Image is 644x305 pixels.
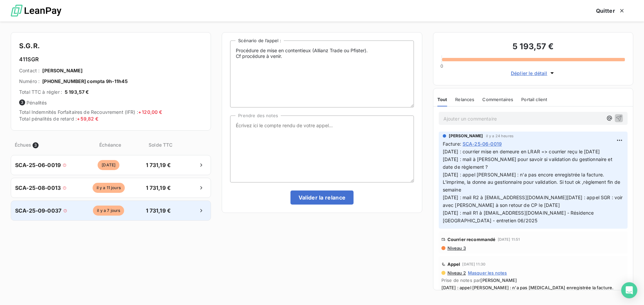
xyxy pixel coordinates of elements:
[141,161,176,169] span: 1 731,19 €
[521,97,547,102] span: Portail client
[33,142,39,148] span: 3
[486,134,514,138] span: il y a 24 heures
[588,4,633,18] button: Quitter
[19,89,62,95] span: Total TTC à régler :
[19,41,203,51] h4: S.G.R.
[19,116,98,122] span: Total pénalités de retard :
[42,78,128,85] span: [PHONE_NUMBER] compta 9h-11h45
[19,78,40,85] span: Numéro :
[77,116,98,122] span: + 59,82 €
[19,67,40,74] span: Contact :
[480,278,517,283] span: [PERSON_NAME]
[441,278,625,283] span: Prise de notes par
[19,99,203,106] span: Pénalités
[15,161,61,169] span: SCA-25-06-0019
[447,270,466,276] span: Niveau 2
[443,149,624,223] span: [DATE] : courrier mise en demeure en LRAR => courrier reçu le [DATE] [DATE] : mail à [PERSON_NAME...
[509,69,557,77] button: Déplier le détail
[447,245,466,251] span: Niveau 3
[143,141,178,148] span: Solde TTC
[511,70,547,77] span: Déplier le détail
[498,237,520,241] span: [DATE] 11:51
[437,97,447,102] span: Tout
[42,67,83,74] span: [PERSON_NAME]
[462,262,485,266] span: [DATE] 11:30
[19,55,203,63] h6: 411SGR
[93,206,124,216] span: il y a 7 jours
[15,141,31,148] span: Échues
[98,160,119,170] span: [DATE]
[441,285,625,301] span: [DATE] : appel [PERSON_NAME] : n'a pas [MEDICAL_DATA] enregistrée la facture. L'imprime, la donne...
[15,184,61,192] span: SCA-25-08-0013
[290,190,354,205] button: Valider la relance
[65,89,89,95] span: 5 193,57 €
[440,63,443,69] span: 0
[230,41,414,107] textarea: Procédure de mise en contentieux (Allianz Trade ou Pfister). Cf procédure à venir.
[449,133,483,139] span: [PERSON_NAME]
[621,282,637,298] div: Open Intercom Messenger
[443,140,461,147] span: Facture :
[447,261,461,267] span: Appel
[141,184,176,192] span: 1 731,19 €
[19,99,25,105] span: 3
[11,2,61,20] img: logo LeanPay
[482,97,513,102] span: Commentaires
[93,183,125,193] span: il y a 11 jours
[468,270,507,276] span: Masquer les notes
[455,97,474,102] span: Relances
[463,140,502,147] span: SCA-25-06-0019
[441,41,625,54] h3: 5 193,57 €
[19,109,162,115] span: Total Indemnités Forfaitaires de Recouvrement (IFR) :
[138,109,162,115] span: + 120,00 €
[447,237,496,242] span: Courrier recommandé
[141,207,176,215] span: 1 731,19 €
[15,207,61,215] span: SCA-25-09-0037
[79,141,142,148] span: Échéance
